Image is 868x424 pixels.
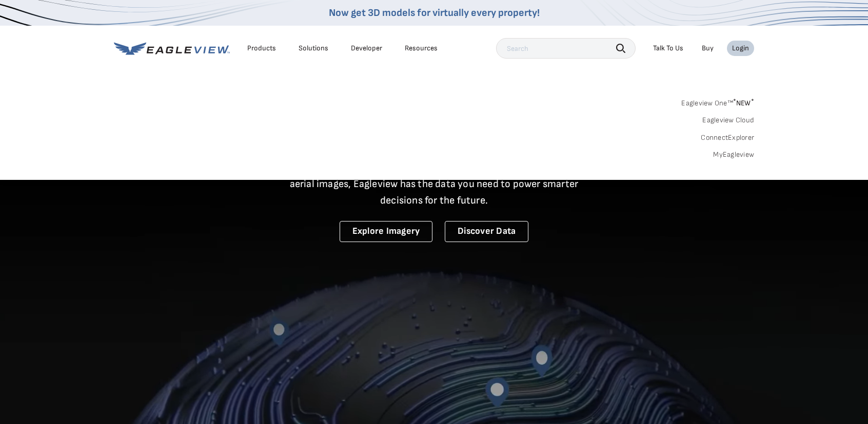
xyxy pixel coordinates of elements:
[329,7,540,19] a: Now get 3D models for virtually every property!
[277,159,591,209] p: A new era starts here. Built on more than 3.5 billion high-resolution aerial images, Eagleview ha...
[496,38,636,59] input: Search
[445,221,528,242] a: Discover Data
[247,44,276,53] div: Products
[702,44,714,53] a: Buy
[713,150,754,159] a: MyEagleview
[351,44,382,53] a: Developer
[405,44,438,53] div: Resources
[701,133,754,142] a: ConnectExplorer
[733,99,754,107] span: NEW
[299,44,328,53] div: Solutions
[732,44,749,53] div: Login
[340,221,433,242] a: Explore Imagery
[653,44,683,53] div: Talk To Us
[681,96,754,107] a: Eagleview One™*NEW*
[702,116,754,125] a: Eagleview Cloud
